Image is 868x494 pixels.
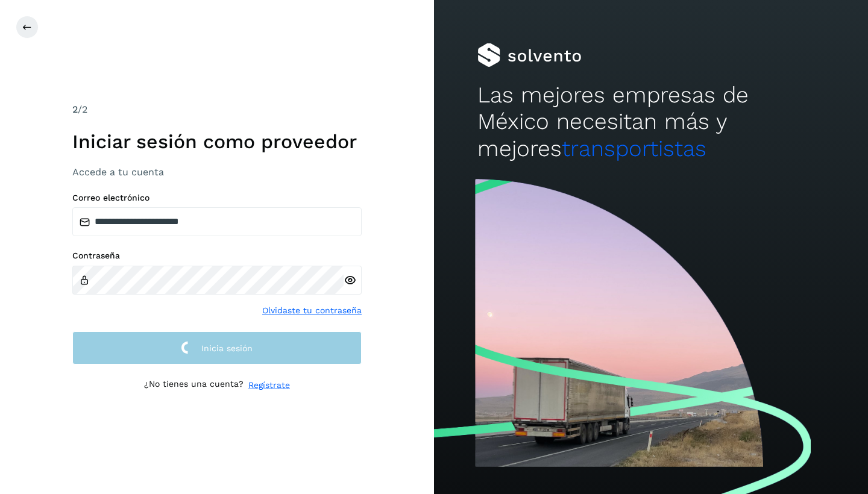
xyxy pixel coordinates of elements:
[562,136,706,161] span: transportistas
[72,166,362,178] h3: Accede a tu cuenta
[262,304,362,317] a: Olvidaste tu contraseña
[248,379,290,392] a: Regístrate
[72,251,362,261] label: Contraseña
[72,102,362,117] div: /2
[477,82,825,162] h2: Las mejores empresas de México necesitan más y mejores
[72,130,362,153] h1: Iniciar sesión como proveedor
[72,193,362,203] label: Correo electrónico
[201,344,253,352] span: Inicia sesión
[144,379,244,392] p: ¿No tienes una cuenta?
[72,331,362,364] button: Inicia sesión
[72,104,78,115] span: 2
